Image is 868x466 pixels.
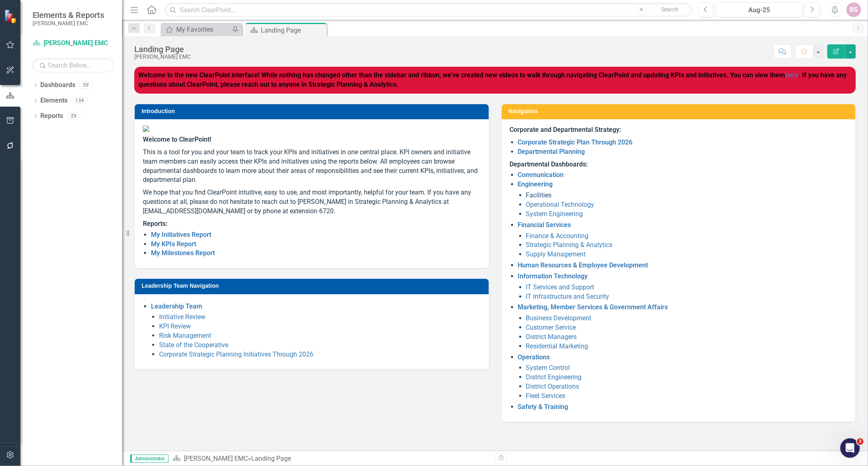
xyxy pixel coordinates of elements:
a: IT Services and Support [526,283,595,291]
div: [PERSON_NAME] EMC [134,54,191,60]
a: Human Resources & Employee Development [518,261,648,269]
span: 3 [857,438,864,445]
a: Residential Marketing [526,342,588,350]
strong: Welcome to the new ClearPoint interface! While nothing has changed other than the sidebar and rib... [138,71,847,88]
img: Jackson%20EMC%20high_res%20v2.png [143,125,481,132]
a: Strategic Planning & Analytics [526,241,613,249]
a: Corporate Strategic Plan Through 2026 [518,138,633,146]
a: State of the Cooperative [159,341,228,349]
div: Landing Page [251,455,291,462]
span: Administrator [130,455,168,463]
a: Customer Service [526,324,576,331]
a: Fleet Services [526,392,566,400]
input: Search Below... [33,58,114,72]
a: Operations [518,353,550,361]
h3: Navigation [509,108,852,114]
div: My Favorites [176,24,230,35]
div: 134 [72,97,87,104]
a: Dashboards [40,81,75,90]
input: Search ClearPoint... [165,3,692,17]
a: here [785,71,798,79]
a: System Engineering [526,210,583,218]
h3: Introduction [142,108,485,114]
a: Communication [518,171,564,179]
a: Facilities [526,191,552,199]
button: Search [649,4,690,15]
a: Initiative Review [159,313,206,321]
a: Financial Services [518,221,571,229]
span: Search [661,6,678,13]
h3: Leadership Team Navigation [142,283,485,289]
span: Elements & Reports [33,10,104,20]
a: Engineering [518,180,553,188]
a: District Engineering [526,373,582,381]
a: KPI Review [159,322,191,330]
a: My Initiatives Report [151,231,211,238]
div: Landing Page [261,25,325,35]
p: We hope that you find ClearPoint intuitive, easy to use, and most importantly, helpful for your t... [143,186,481,218]
a: Marketing, Member Services & Government Affairs [518,303,668,311]
iframe: Intercom live chat [840,438,860,458]
a: My Favorites [163,24,230,35]
div: 29 [67,112,80,119]
a: Elements [40,96,68,105]
a: Supply Management [526,250,586,258]
a: Business Development [526,314,592,322]
a: [PERSON_NAME] EMC [184,455,248,462]
strong: Departmental Dashboards: [510,160,588,168]
div: » [173,454,489,464]
a: Risk Management [159,332,211,339]
a: My Milestones Report [151,249,215,257]
strong: Reports: [143,220,167,228]
a: System Control [526,364,570,372]
span: Welcome to ClearPoint! [143,136,211,143]
a: Departmental Planning [518,148,585,155]
a: [PERSON_NAME] EMC [33,39,114,48]
a: District Operations [526,383,579,390]
small: [PERSON_NAME] EMC [33,20,104,26]
div: Aug-25 [719,5,800,15]
strong: Corporate and Departmental Strategy: [510,126,621,133]
a: My KPIs Report [151,240,196,248]
a: Reports [40,112,63,121]
span: This is a tool for you and your team to track your KPIs and initiatives in one central place. KPI... [143,148,478,184]
a: Operational Technology [526,201,595,208]
a: Corporate Strategic Planning Initiatives Through 2026 [159,350,313,358]
a: District Managers [526,333,577,341]
div: 59 [79,82,92,89]
a: Leadership Team [151,302,202,310]
button: BS [846,2,861,17]
a: Finance & Accounting [526,232,589,240]
a: IT Infrastructure and Security [526,293,610,300]
a: Information Technology [518,272,588,280]
img: ClearPoint Strategy [4,9,18,24]
a: Safety & Training [518,403,568,411]
div: Landing Page [134,45,191,54]
button: Aug-25 [716,2,802,17]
